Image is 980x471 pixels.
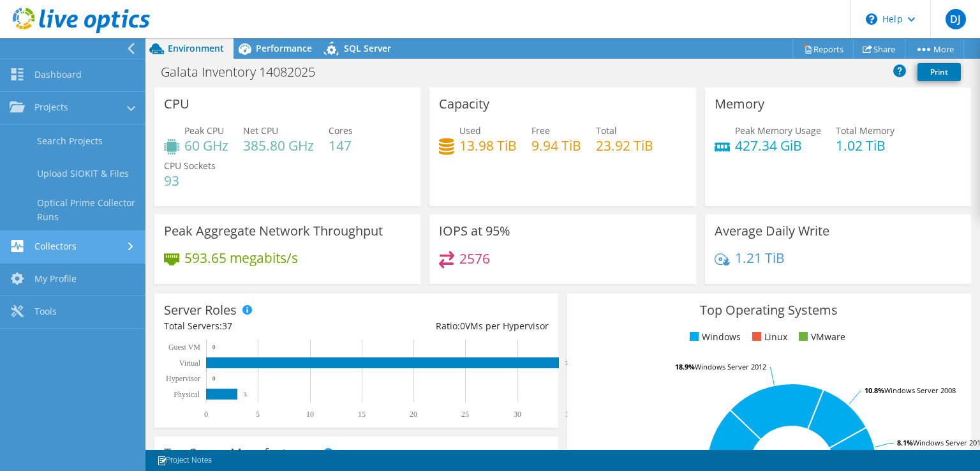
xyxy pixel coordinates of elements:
text: Hypervisor [166,374,200,383]
span: Peak Memory Usage [735,124,821,137]
span: Environment [168,42,224,54]
svg: \n [866,13,877,25]
h3: Average Daily Write [715,224,829,238]
tspan: Windows Server 2012 [695,362,766,371]
a: More [905,39,964,59]
text: 3 [244,391,247,398]
a: Reports [792,39,854,59]
tspan: 8.1% [897,438,913,447]
text: 10 [306,410,314,419]
h3: Top Operating Systems [577,303,961,317]
li: VMware [796,330,845,344]
span: Total [596,124,617,137]
tspan: Windows Server 2008 [884,385,956,395]
h4: 9.94 TiB [531,138,581,153]
span: Used [459,124,481,137]
h4: 2576 [459,251,490,265]
span: 0 [460,320,465,332]
span: Net CPU [243,124,278,137]
li: Linux [749,330,787,344]
h4: 60 GHz [184,138,228,153]
h4: 1.02 TiB [836,138,895,153]
h4: 147 [329,138,353,153]
span: Peak CPU [184,124,224,137]
text: 0 [212,344,216,350]
text: 5 [256,410,260,419]
span: DJ [946,9,966,29]
text: 20 [410,410,417,419]
h4: 427.34 GiB [735,138,821,153]
h4: 593.65 megabits/s [184,251,298,265]
h4: 93 [164,174,216,188]
div: Total Servers: [164,319,356,333]
a: Print [917,63,961,81]
text: 0 [212,375,216,382]
text: 30 [514,410,521,419]
text: Guest VM [168,343,200,352]
a: Project Notes [148,452,221,468]
text: Physical [174,390,200,399]
h3: Peak Aggregate Network Throughput [164,224,383,238]
h3: IOPS at 95% [439,224,510,238]
div: Ratio: VMs per Hypervisor [356,319,548,333]
h4: 23.92 TiB [596,138,653,153]
span: Cores [329,124,353,137]
span: Total Memory [836,124,895,137]
span: CPU Sockets [164,160,216,172]
h4: 13.98 TiB [459,138,517,153]
tspan: 18.9% [675,362,695,371]
h3: Top Server Manufacturers [164,446,318,460]
tspan: 10.8% [865,385,884,395]
text: 15 [358,410,366,419]
h3: CPU [164,97,189,111]
li: Windows [687,330,741,344]
h4: 1.21 TiB [735,251,785,265]
span: SQL Server [344,42,391,54]
h4: 385.80 GHz [243,138,314,153]
text: Virtual [179,359,201,368]
span: Performance [256,42,312,54]
a: Share [853,39,905,59]
h3: Capacity [439,97,489,111]
text: 25 [461,410,469,419]
h3: Server Roles [164,303,237,317]
h3: Memory [715,97,764,111]
span: 37 [222,320,232,332]
text: 0 [204,410,208,419]
h1: Galata Inventory 14082025 [155,65,335,79]
span: Free [531,124,550,137]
